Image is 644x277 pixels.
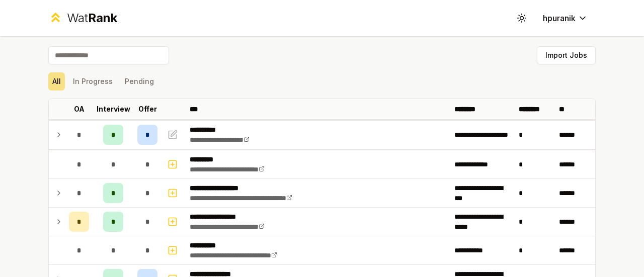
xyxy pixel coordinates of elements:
p: Offer [138,104,157,114]
p: Interview [97,104,130,114]
span: Rank [88,11,117,25]
p: OA [74,104,85,114]
button: In Progress [69,72,117,90]
button: All [48,72,65,90]
div: Wat [67,10,117,26]
button: hpuranik [535,9,596,27]
button: Pending [121,72,158,90]
a: WatRank [48,10,117,26]
span: hpuranik [543,12,576,24]
button: Import Jobs [537,46,596,64]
